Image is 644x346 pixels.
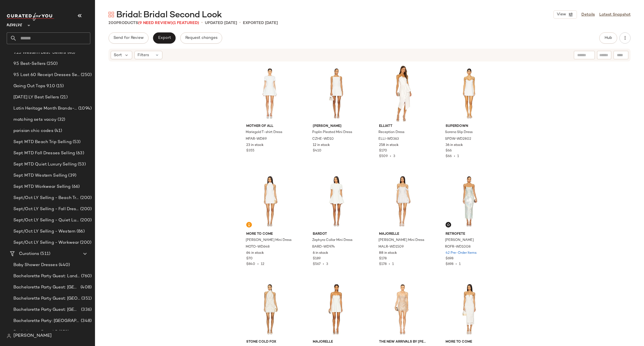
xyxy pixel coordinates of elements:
[158,36,171,40] span: Export
[446,262,453,266] span: $698
[312,245,335,250] span: BARD-WD974
[604,36,612,40] span: Hub
[246,256,253,261] span: $70
[246,262,255,266] span: $840
[80,273,92,279] span: (760)
[58,329,69,335] span: (352)
[379,262,387,266] span: $178
[77,105,92,112] span: (1094)
[313,262,321,266] span: $567
[13,172,67,179] span: Sept MTD Western Selling
[59,94,68,101] span: (21)
[379,155,388,158] span: $509
[108,32,148,44] button: Send for Review
[13,128,53,134] span: parisian chic codes
[80,318,92,324] span: (348)
[246,148,254,153] span: $355
[375,173,431,229] img: MALR-WD1509_V1.jpg
[58,262,70,268] span: (440)
[599,12,631,18] a: Latest Snapshot
[13,150,75,157] span: Sept MTD Fall Dresses Selling
[246,130,282,135] span: Mariegold T-shirt Dress
[261,262,264,266] span: 12
[246,238,292,243] span: [PERSON_NAME] Mini Dress
[242,173,298,229] img: MOTO-WD648_V1.jpg
[378,238,424,243] span: [PERSON_NAME] Mini Dress
[378,137,399,142] span: ELLI-WD363
[13,318,80,324] span: Bachelorette Party: [GEOGRAPHIC_DATA]
[56,117,65,123] span: (32)
[312,137,334,142] span: CZHE-WD10
[7,334,11,338] img: svg%3e
[242,65,298,122] img: MFAR-WD89_V1.jpg
[378,130,404,135] span: Reception Dress
[13,161,77,168] span: Sept MTD Quiet Luxury Selling
[55,83,64,89] span: (15)
[246,124,293,129] span: Mother of All
[446,155,452,158] span: $66
[79,284,92,291] span: (408)
[13,139,72,145] span: Sept MTD Beach Trip Selling
[108,12,114,17] img: svg%3e
[379,143,399,148] span: 258 in stock
[80,307,92,313] span: (336)
[452,155,457,158] span: •
[446,232,493,237] span: retrofete
[441,173,497,229] img: ROFR-WD1008_V1.jpg
[201,20,203,26] span: •
[79,195,92,201] span: (200)
[13,61,46,67] span: 9.5 Best-Sellers
[308,65,364,122] img: CZHE-WD10_V1.jpg
[13,295,80,302] span: Bachelorette Party Guest: [GEOGRAPHIC_DATA]
[239,20,241,26] span: •
[453,262,459,266] span: •
[13,206,79,212] span: Sept/Oct LY Selling - Fall Dresses
[446,148,452,153] span: $66
[205,20,237,26] p: updated [DATE]
[138,21,172,25] span: (9 Need Review)
[379,232,426,237] span: MAJORELLE
[108,21,116,25] span: 200
[313,340,360,345] span: MAJORELLE
[308,173,364,229] img: BARD-WD974_V1.jpg
[313,251,328,256] span: 6 in stock
[246,251,264,256] span: 64 in stock
[308,281,364,337] img: MALR-WD1554_V1.jpg
[75,228,85,235] span: (86)
[13,83,55,89] span: Going Out Tops 9.10
[13,72,80,78] span: 9.5 Last 60 Receipt Dresses Selling
[108,20,199,26] div: Products
[379,251,397,256] span: 88 in stock
[379,340,426,345] span: The New Arrivals by [PERSON_NAME]
[246,232,293,237] span: MORE TO COME
[447,223,450,226] img: svg%3e
[53,128,62,134] span: (41)
[13,195,79,201] span: Sept/Oct LY Selling - Beach Trip
[312,130,352,135] span: Poplin Pleated Mini Dress
[13,307,80,313] span: Bachelorette Party Guest: [GEOGRAPHIC_DATA]
[243,20,278,26] p: Exported [DATE]
[446,124,493,129] span: superdown
[446,256,453,261] span: $698
[79,206,92,212] span: (200)
[379,148,387,153] span: $170
[255,262,261,266] span: •
[80,72,92,78] span: (250)
[114,52,122,58] span: Sort
[379,124,426,129] span: ELLIATT
[445,245,471,250] span: ROFR-WD1008
[392,262,394,266] span: 1
[13,117,56,123] span: matching sets vacay
[326,262,328,266] span: 3
[557,12,566,17] span: View
[75,150,84,157] span: (63)
[246,137,267,142] span: MFAR-WD89
[313,143,330,148] span: 12 in stock
[13,273,80,279] span: Bachelorette Party Guest: Landing Page
[13,184,71,190] span: Sept MTD Workwear Selling
[79,240,91,246] span: (200)
[13,329,58,335] span: Bachelorette Party LP
[246,340,293,345] span: Stone Cold Fox
[553,10,577,19] button: View
[599,32,617,44] button: Hub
